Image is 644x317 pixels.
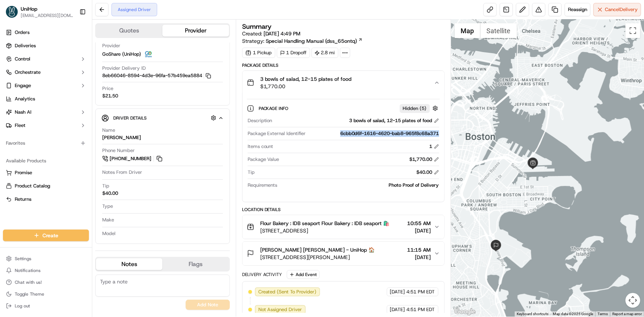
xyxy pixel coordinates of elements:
span: [DATE] [407,227,431,234]
span: Engage [15,82,31,89]
span: Control [15,56,30,62]
span: Type [102,203,113,210]
div: $40.00 [102,190,118,197]
button: Add Event [287,270,320,279]
a: Report a map error [612,312,642,316]
button: Map camera controls [626,293,640,308]
span: [DATE] [390,289,405,295]
a: 💻API Documentation [59,162,121,175]
span: [PERSON_NAME] [23,114,60,120]
span: Provider [102,42,120,49]
img: Nash [7,7,22,22]
div: 1 [430,143,439,150]
button: Driver Details [101,112,224,124]
a: Open this area in Google Maps (opens a new window) [453,307,477,317]
span: [DATE] 4:49 PM [264,30,301,37]
button: Provider [162,25,229,37]
span: 11:15 AM [407,246,431,254]
button: See all [114,94,134,103]
button: CancelDelivery [593,3,641,16]
a: 📗Knowledge Base [4,162,59,175]
span: Package External Identifier [248,130,306,137]
img: Google [453,307,477,317]
span: Driver Details [113,115,147,121]
span: Tip [102,183,109,189]
img: 1736555255976-a54dd68f-1ca7-489b-9aae-adbdc363a1c4 [15,115,21,121]
a: Special Handling Manual (dss_65ontq) [266,37,363,45]
span: 3 bowls of salad, 12-15 plates of food [260,75,352,83]
span: Nash AI [15,109,31,116]
span: [DATE] [65,114,80,120]
span: Analytics [15,96,35,102]
button: Hidden (5) [400,104,440,113]
span: [DATE] [407,254,431,261]
button: Create [3,230,89,241]
span: Map data ©2025 Google [553,312,593,316]
button: Reassign [565,3,590,16]
button: Toggle fullscreen view [626,23,640,38]
span: Reassign [568,6,587,13]
span: • [80,134,83,140]
div: 3 bowls of salad, 12-15 plates of food [349,117,439,124]
button: Start new chat [125,73,134,82]
button: Settings [3,254,89,264]
span: Product Catalog [15,183,50,189]
span: Returns [15,196,31,203]
span: Notifications [15,268,41,273]
div: 1 Dropoff [277,48,310,58]
span: API Documentation [70,165,118,172]
div: Favorites [3,137,89,149]
span: [PHONE_NUMBER] [110,155,151,162]
span: [STREET_ADDRESS] [260,227,390,234]
span: Orders [15,29,30,36]
span: • [61,114,64,120]
span: GoShare (UniHop) [102,51,141,58]
span: Notes From Driver [102,169,142,176]
div: Package Details [242,62,445,68]
span: [STREET_ADDRESS][PERSON_NAME] [260,254,375,261]
span: Settings [15,256,31,262]
div: 6cbb0d6f-1616-4620-bab8-965f8c68a371 [309,130,439,137]
p: Welcome 👋 [7,30,134,41]
a: Powered byPylon [52,183,89,189]
span: $21.50 [102,93,118,99]
a: Analytics [3,93,89,105]
button: Show satellite imagery [481,23,517,38]
div: Photo Proof of Delivery [280,182,439,189]
div: 📗 [7,166,13,172]
button: 8eb66046-8594-4d3e-96fa-57b459ea5884 [102,72,211,79]
div: $1,770.00 [410,156,439,163]
button: [EMAIL_ADDRESS][DOMAIN_NAME] [21,13,73,18]
img: Grace Nketiah [7,107,19,119]
img: goshare_logo.png [144,50,153,59]
button: [PERSON_NAME] [PERSON_NAME] - UniHop 🏠[STREET_ADDRESS][PERSON_NAME]11:15 AM[DATE] [242,242,444,265]
button: Quotes [96,25,162,37]
span: Log out [15,303,30,309]
span: [DATE] [390,306,405,313]
span: Created: [242,30,301,37]
button: Chat with us! [3,277,89,287]
span: Package Value [248,156,279,163]
span: Tip [248,169,255,176]
img: 8571987876998_91fb9ceb93ad5c398215_72.jpg [16,70,29,84]
span: Create [42,232,58,239]
button: Control [3,53,89,65]
span: 4:51 PM EDT [407,289,435,295]
button: Product Catalog [3,180,89,192]
span: Name [102,127,115,134]
img: 1736555255976-a54dd68f-1ca7-489b-9aae-adbdc363a1c4 [7,70,21,84]
a: Orders [3,27,89,38]
div: $40.00 [417,169,439,176]
button: Log out [3,301,89,311]
div: [PERSON_NAME] [102,134,141,141]
button: Show street map [455,23,481,38]
span: Promise [15,169,32,176]
span: Fleet [15,122,25,129]
div: 3 bowls of salad, 12-15 plates of food$1,770.00 [242,94,444,202]
span: 10:55 AM [407,220,431,227]
img: Wisdom Oko [7,127,19,142]
a: Returns [6,196,86,203]
a: Deliveries [3,40,89,52]
span: Special Handling Manual (dss_65ontq) [266,37,357,45]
